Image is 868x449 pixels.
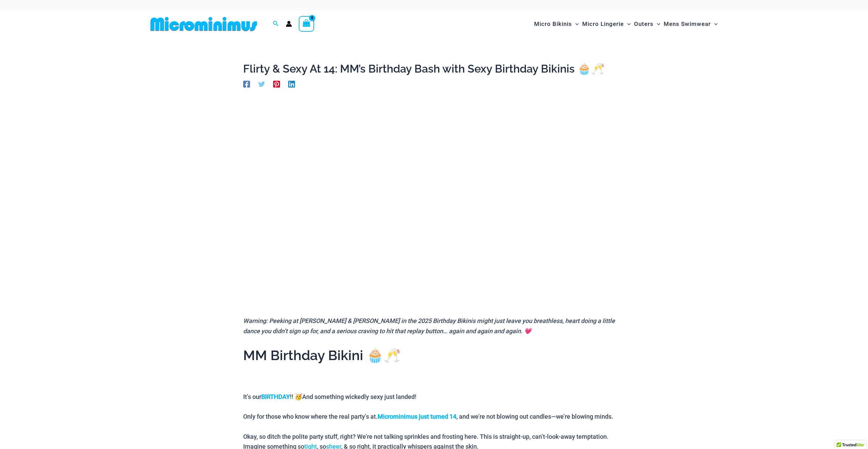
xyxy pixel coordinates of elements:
nav: Site Navigation [531,13,721,35]
span: Mens Swimwear [664,15,711,33]
span: Only for those who know where the real party’s at. , and we’re not blowing out candles—we’re blow... [243,413,613,420]
img: MM SHOP LOGO FLAT [148,16,260,32]
a: Micro LingerieMenu ToggleMenu Toggle [580,14,632,34]
span: It’s our [243,393,261,400]
h1: Flirty & Sexy At 14: MM’s Birthday Bash with Sexy Birthday Bikinis 🧁🥂 [243,62,625,75]
span: !! 🥳And something wickedly sexy just landed! [290,393,416,400]
a: Search icon link [273,20,279,28]
a: BIRTHDAY [261,393,290,400]
a: Pinterest [273,80,280,88]
a: Micro BikinisMenu ToggleMenu Toggle [532,14,580,34]
a: Facebook [243,80,250,88]
a: Twitter [258,80,265,88]
a: Mens SwimwearMenu ToggleMenu Toggle [662,14,719,34]
span: Menu Toggle [624,15,631,33]
span: Micro Lingerie [582,15,624,33]
em: Warning: Peeking at [PERSON_NAME] & [PERSON_NAME] in the 2025 Birthday Bikinis might just leave y... [243,317,615,335]
span: Outers [634,15,653,33]
a: View Shopping Cart, empty [299,16,314,32]
span: Menu Toggle [711,15,718,33]
a: Linkedin [288,80,295,88]
a: Microminimus just turned 14 [378,413,456,420]
a: OutersMenu ToggleMenu Toggle [632,14,662,34]
span: Menu Toggle [653,15,660,33]
a: Account icon link [286,21,292,27]
strong: MM Birthday Bikini 🧁🥂 [243,347,401,363]
span: Micro Bikinis [534,15,572,33]
span: Menu Toggle [572,15,579,33]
